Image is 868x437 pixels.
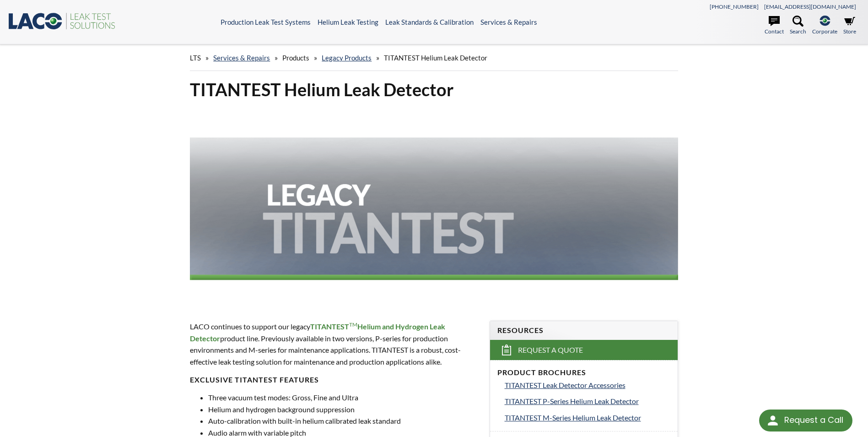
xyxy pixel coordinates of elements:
a: Services & Repairs [213,54,270,62]
a: TITANTEST P-Series Helium Leak Detector [505,395,670,407]
span: Request a Quote [518,345,583,355]
span: Corporate [812,27,837,36]
h4: Product Brochures [497,368,670,377]
h4: Resources [497,326,670,335]
h4: EXCLUSIVE TITANTEST FEATURES [190,375,478,385]
a: Legacy Products [322,54,372,62]
span: TITANTEST Helium Leak Detector [384,54,487,62]
a: TITANTEST M-Series Helium Leak Detector [505,412,670,424]
span: TITANTEST P-Series Helium Leak Detector [505,397,639,405]
a: Request a Quote [490,340,678,360]
a: Helium Leak Testing [318,18,378,26]
span: TITANTEST Leak Detector Accessories [505,381,625,389]
sup: TM [349,321,357,328]
a: Contact [765,16,784,36]
div: » » » » [190,45,678,71]
a: [PHONE_NUMBER] [710,3,759,10]
span: TITANTEST M-Series Helium Leak Detector [505,413,641,422]
a: Services & Repairs [480,18,537,26]
div: Request a Call [759,410,852,432]
h1: TITANTEST Helium Leak Detector [190,78,678,101]
div: Request a Call [784,410,843,431]
li: Helium and hydrogen background suppression [208,404,478,415]
a: Store [843,16,856,36]
strong: TITANTEST Helium and Hydrogen Leak Detector [190,322,445,343]
a: TITANTEST Leak Detector Accessories [505,379,670,391]
img: round button [766,413,780,428]
li: Auto-calibration with built-in helium calibrated leak standard [208,415,478,427]
a: [EMAIL_ADDRESS][DOMAIN_NAME] [764,3,856,10]
a: Search [790,16,806,36]
img: Legacy TITANTEST header [190,108,678,304]
span: LTS [190,54,201,62]
span: Products [282,54,309,62]
li: Three vacuum test modes: Gross, Fine and Ultra [208,392,478,404]
a: Production Leak Test Systems [221,18,311,26]
p: LACO continues to support our legacy product line. Previously available in two versions, P-series... [190,321,478,367]
a: Leak Standards & Calibration [385,18,474,26]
